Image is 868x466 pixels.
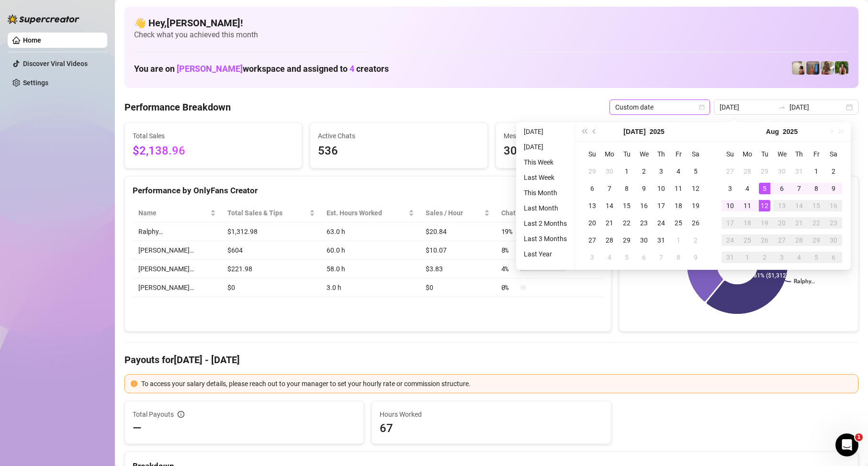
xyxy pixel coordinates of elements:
[793,234,805,246] div: 28
[825,145,842,163] th: Sa
[635,145,653,163] th: We
[623,122,645,141] button: Choose a month
[759,217,770,229] div: 19
[776,217,788,229] div: 20
[420,222,495,241] td: $20.84
[601,197,618,214] td: 2025-07-14
[520,248,571,260] li: Last Year
[618,249,635,266] td: 2025-08-05
[739,249,756,266] td: 2025-09-01
[349,64,354,74] span: 4
[380,409,603,420] span: Hours Worked
[586,200,598,211] div: 13
[604,252,615,263] div: 4
[670,232,687,249] td: 2025-08-01
[783,122,798,141] button: Choose a year
[621,183,632,194] div: 8
[724,234,736,246] div: 24
[584,214,601,232] td: 2025-07-20
[673,183,684,194] div: 11
[589,122,600,141] button: Previous month (PageUp)
[721,163,739,180] td: 2025-07-27
[724,166,736,177] div: 27
[776,183,788,194] div: 6
[655,252,667,263] div: 7
[776,200,788,211] div: 13
[133,241,222,260] td: [PERSON_NAME]…
[501,226,517,237] span: 19 %
[327,208,407,218] div: Est. Hours Worked
[825,232,842,249] td: 2025-08-30
[618,232,635,249] td: 2025-07-29
[670,249,687,266] td: 2025-08-08
[501,282,517,293] span: 0 %
[520,187,571,199] li: This Month
[790,214,808,232] td: 2025-08-21
[690,252,701,263] div: 9
[792,61,805,75] img: Ralphy
[655,234,667,246] div: 31
[601,145,618,163] th: Mo
[790,197,808,214] td: 2025-08-14
[579,122,589,141] button: Last year (Control + left)
[520,233,571,244] li: Last 3 Months
[759,200,770,211] div: 12
[138,208,208,218] span: Name
[690,166,701,177] div: 5
[520,202,571,214] li: Last Month
[793,200,805,211] div: 14
[604,217,615,229] div: 21
[133,421,142,436] span: —
[635,214,653,232] td: 2025-07-23
[742,217,753,229] div: 18
[811,252,822,263] div: 5
[653,145,670,163] th: Th
[653,163,670,180] td: 2025-07-03
[670,145,687,163] th: Fr
[776,234,788,246] div: 27
[687,214,704,232] td: 2025-07-26
[724,183,736,194] div: 3
[621,252,632,263] div: 5
[739,163,756,180] td: 2025-07-28
[793,252,805,263] div: 4
[673,217,684,229] div: 25
[584,197,601,214] td: 2025-07-13
[504,142,665,160] span: 3045
[811,166,822,177] div: 1
[776,252,788,263] div: 3
[23,36,41,44] a: Home
[828,183,839,194] div: 9
[124,100,231,114] h4: Performance Breakdown
[756,163,773,180] td: 2025-07-29
[756,232,773,249] td: 2025-08-26
[793,166,805,177] div: 31
[808,180,825,197] td: 2025-08-08
[670,197,687,214] td: 2025-07-18
[808,197,825,214] td: 2025-08-15
[520,156,571,168] li: This Week
[724,252,736,263] div: 31
[739,180,756,197] td: 2025-08-04
[604,200,615,211] div: 14
[638,217,650,229] div: 23
[720,102,774,112] input: Start date
[584,249,601,266] td: 2025-08-03
[687,145,704,163] th: Sa
[318,131,479,141] span: Active Chats
[721,145,739,163] th: Su
[687,249,704,266] td: 2025-08-09
[653,249,670,266] td: 2025-08-07
[655,217,667,229] div: 24
[773,214,790,232] td: 2025-08-20
[520,141,571,153] li: [DATE]
[133,204,222,222] th: Name
[621,217,632,229] div: 22
[756,214,773,232] td: 2025-08-19
[739,197,756,214] td: 2025-08-11
[133,222,222,241] td: Ralphy…
[23,79,48,87] a: Settings
[501,264,517,274] span: 4 %
[655,183,667,194] div: 10
[825,197,842,214] td: 2025-08-16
